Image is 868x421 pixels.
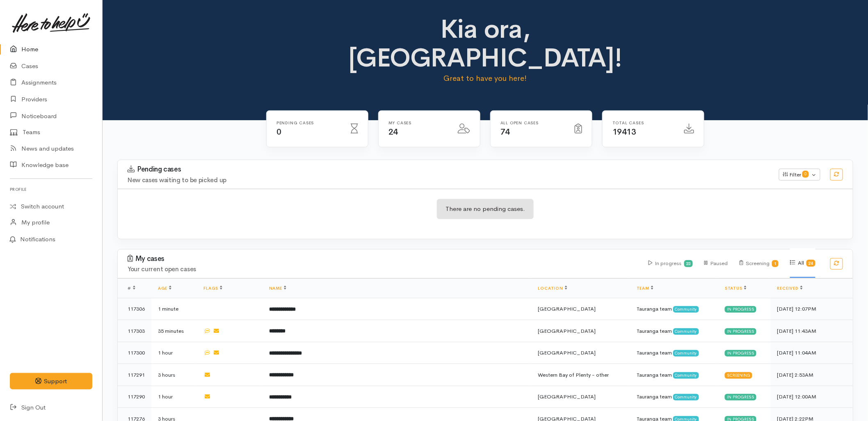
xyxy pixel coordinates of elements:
div: In progress [649,249,693,278]
a: Age [158,286,171,291]
span: Western Bay of Plenty - other [538,371,609,378]
a: Name [269,286,286,291]
div: Screening [740,249,779,278]
td: 1 hour [151,342,197,364]
span: 0 [802,171,809,177]
h3: My cases [128,255,639,263]
span: Community [673,394,699,400]
td: [DATE] 12:00AM [771,386,853,408]
td: 117303 [118,320,151,342]
a: Team [637,286,653,291]
button: Support [10,373,92,390]
td: 1 minute [151,298,197,320]
a: Location [538,286,567,291]
span: 74 [500,127,510,137]
div: Paused [704,249,728,278]
span: Community [673,306,699,313]
a: Received [777,286,803,291]
td: Tauranga team [630,342,718,364]
button: Filter0 [779,169,820,181]
td: 117291 [118,364,151,386]
div: In progress [725,350,756,357]
div: In progress [725,394,756,400]
p: Great to have you here! [304,73,667,84]
td: Tauranga team [630,364,718,386]
span: Community [673,372,699,379]
b: 23 [686,261,691,266]
h6: My cases [388,121,448,125]
td: 35 minutes [151,320,197,342]
td: 117306 [118,298,151,320]
span: 0 [276,127,281,137]
td: 117300 [118,342,151,364]
span: [GEOGRAPHIC_DATA] [538,393,596,400]
h3: Pending cases [128,165,769,174]
span: 19413 [612,127,636,137]
div: In progress [725,328,756,335]
td: [DATE] 11:43AM [771,320,853,342]
b: 24 [809,261,813,266]
h4: New cases waiting to be picked up [128,177,769,184]
div: In progress [725,306,756,313]
td: [DATE] 11:04AM [771,342,853,364]
td: [DATE] 2:53AM [771,364,853,386]
b: 1 [774,261,777,266]
td: Tauranga team [630,386,718,408]
h1: Kia ora, [GEOGRAPHIC_DATA]! [304,15,667,73]
span: Community [673,328,699,335]
a: Flags [203,286,222,291]
h4: Your current open cases [128,266,639,273]
h6: Total cases [612,121,674,125]
div: All [790,248,815,278]
td: Tauranga team [630,298,718,320]
h6: Pending cases [276,121,341,125]
a: Status [725,286,747,291]
h6: Profile [10,184,92,195]
td: 3 hours [151,364,197,386]
td: 1 hour [151,386,197,408]
span: [GEOGRAPHIC_DATA] [538,305,596,312]
td: 117290 [118,386,151,408]
div: Screening [725,372,752,379]
span: [GEOGRAPHIC_DATA] [538,349,596,356]
td: Tauranga team [630,320,718,342]
span: 24 [388,127,398,137]
span: [GEOGRAPHIC_DATA] [538,327,596,334]
div: There are no pending cases. [437,199,534,219]
span: Community [673,350,699,357]
h6: All Open cases [500,121,565,125]
td: [DATE] 12:07PM [771,298,853,320]
span: # [128,286,135,291]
